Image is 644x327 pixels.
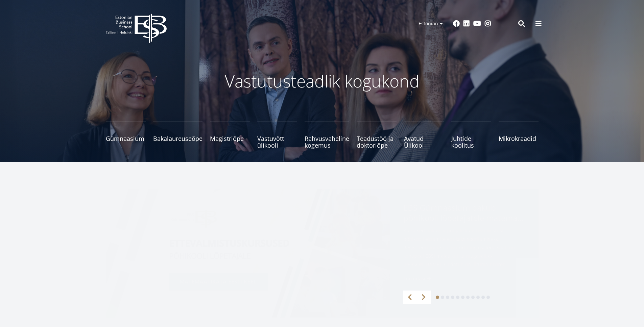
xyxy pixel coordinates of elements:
span: Gümnaasium [106,135,146,142]
span: Rahvusvaheline kogemus [305,135,349,149]
span: Magistriõpe [210,135,250,142]
a: Next [417,291,431,304]
a: Bakalaureuseõpe [153,122,202,149]
a: 5 [456,296,459,299]
span: Vastuvõtt ülikooli [257,135,297,149]
a: Loe edasi [403,275,432,282]
p: Vastutusteadlik kogukond [143,71,501,91]
span: Mikrokraadid [499,135,539,142]
span: Avatud Ülikool [404,135,444,149]
span: Bakalaureuseõpe [153,135,202,142]
a: Magistriõpe [210,122,250,149]
img: EBS Gümnaasiumi ettevalmistuskursused [106,189,390,318]
a: 10 [481,296,485,299]
a: 2 [441,296,444,299]
a: Vastuvõtt ülikooli [257,122,297,149]
a: Facebook [453,20,460,27]
span: EBS Gümnaasium pakub [403,203,525,225]
a: Previous [403,291,417,304]
a: 11 [486,296,490,299]
a: 3 [446,296,449,299]
span: põhikooli lõpetajatele matemaatika- ja eesti keele kursuseid [403,213,525,223]
a: 7 [466,296,470,299]
a: Youtube [473,20,481,27]
span: Juhtide koolitus [451,135,491,149]
a: Mikrokraadid [499,122,539,149]
a: Juhtide koolitus [451,122,491,149]
a: Teadustöö ja doktoriõpe [357,122,397,149]
a: 6 [461,296,464,299]
a: 8 [471,296,475,299]
a: 1 [436,296,439,299]
span: Loe edasi [403,275,425,282]
span: Teadustöö ja doktoriõpe [357,135,397,149]
a: 9 [476,296,480,299]
a: Instagram [484,20,491,27]
a: Gümnaasium [106,122,146,149]
a: Rahvusvaheline kogemus [305,122,349,149]
a: 4 [451,296,454,299]
span: Kursused pakuvad põhjalikku ettevalmistust põhikooli eksamite edukaks sooritamiseks. Registreerum... [403,226,525,279]
a: Linkedin [463,20,470,27]
a: Avatud Ülikool [404,122,444,149]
